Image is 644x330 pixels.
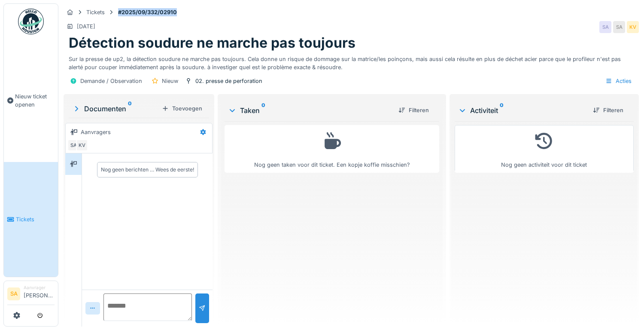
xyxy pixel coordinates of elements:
div: Acties [601,75,635,87]
h1: Détection soudure ne marche pas toujours [69,35,355,51]
div: Aanvragers [81,128,111,136]
div: Nog geen taken voor dit ticket. Een kopje koffie misschien? [230,129,433,169]
a: SA Aanvrager[PERSON_NAME] [7,284,55,305]
div: Filteren [395,104,432,116]
sup: 0 [128,104,132,114]
div: Aanvrager [24,284,55,291]
div: Toevoegen [158,103,206,114]
sup: 0 [261,105,265,116]
div: Demande / Observation [80,77,142,85]
a: Tickets [4,162,58,277]
div: [DATE] [77,22,95,31]
div: SA [613,21,625,33]
div: KV [627,21,639,33]
div: 02. presse de perforation [195,77,262,85]
strong: #2025/09/332/02910 [115,8,180,16]
li: [PERSON_NAME] [24,284,55,303]
div: Sur la presse de up2, la détection soudure ne marche pas toujours. Cela donne un risque de dommag... [69,52,634,71]
div: Documenten [72,104,158,114]
div: Activiteit [458,105,586,116]
div: Filteren [589,104,627,116]
span: Tickets [16,215,55,223]
li: SA [7,287,20,300]
div: Nog geen activiteit voor dit ticket [460,129,628,169]
a: Nieuw ticket openen [4,39,58,162]
div: Nog geen berichten … Wees de eerste! [101,166,194,174]
div: Taken [228,105,391,116]
span: Nieuw ticket openen [15,92,55,109]
div: Nieuw [162,77,178,85]
img: Badge_color-CXgf-gQk.svg [18,9,44,34]
div: SA [599,21,611,33]
div: Tickets [86,8,105,16]
div: SA [67,139,79,151]
div: KV [76,139,88,151]
sup: 0 [500,105,504,116]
